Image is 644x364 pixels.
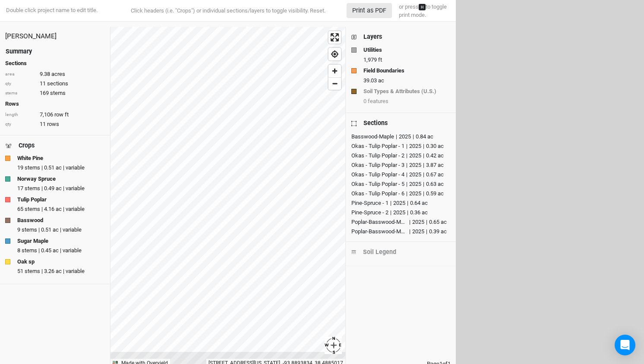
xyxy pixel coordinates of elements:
[423,170,424,179] div: |
[396,132,397,141] div: |
[351,45,451,63] button: Utilities1,979 ft
[19,141,35,150] div: Crops
[351,208,447,216] button: Pine-Spruce - 2|2025|0.36 ac
[407,218,447,226] div: 2025 0.65 ac
[413,132,414,141] div: |
[17,164,105,172] div: 19 stems | 0.51 ac | variable
[351,227,407,236] div: Poplar-Basswood-Maple - 2
[363,119,388,128] div: Sections
[5,112,35,118] div: length
[5,90,35,97] div: stems
[47,120,59,128] span: rows
[351,132,447,140] button: Basswood-Maple|2025|0.84 ac
[5,81,35,87] div: qty
[351,160,447,168] button: Okas - Tulip Poplar - 3|2025|3.87 ac
[406,151,407,160] div: |
[114,6,342,15] div: Click headers (i.e. "Crops") or individual sections/layers to toggle visibility.
[406,161,407,169] div: |
[17,175,56,183] strong: Norway Spruce
[404,142,444,151] div: 2025 0.30 ac
[351,151,447,159] button: Okas - Tulip Poplar - 2|2025|0.42 ac
[407,208,408,217] div: |
[423,161,424,169] div: |
[351,180,404,188] div: Okas - Tulip Poplar - 5
[17,258,35,266] strong: Oak sp
[351,217,447,225] button: Poplar-Basswood-Maple - 1|2025|0.65 ac
[328,31,341,44] button: Enter fullscreen
[17,185,105,192] div: 17 stems | 0.49 ac | variable
[347,3,392,18] button: Print as PDF
[17,154,43,162] strong: White Pine
[406,170,407,179] div: |
[407,227,447,236] div: 2025 0.39 ac
[17,196,47,204] strong: Tulip Poplar
[351,179,447,187] button: Okas - Tulip Poplar - 5|2025|0.63 ac
[328,78,341,90] span: Zoom out
[363,87,436,96] strong: Soil Types & Attributes (U.S.)
[404,189,444,198] div: 2025 0.59 ac
[351,87,451,104] button: Soil Types & Attributes (U.S.)0 features
[5,60,105,67] h4: Sections
[351,151,404,160] div: Okas - Tulip Poplar - 2
[363,97,450,105] div: 0 features
[404,180,444,188] div: 2025 0.63 ac
[388,208,428,217] div: 2025 0.36 ac
[351,66,451,83] button: Field Boundaries39.03 ac
[419,4,426,10] kbd: H
[5,111,105,119] div: 7,106
[406,180,407,188] div: |
[394,132,433,141] div: 2025 0.84 ac
[17,205,105,213] div: 65 stems | 4.16 ac | variable
[363,66,404,75] strong: Field Boundaries
[47,80,68,88] span: sections
[5,70,105,78] div: 9.38
[423,142,424,151] div: |
[351,227,447,235] button: Poplar-Basswood-Maple - 2|2025|0.39 ac
[17,237,48,245] strong: Sugar Maple
[17,226,105,234] div: 9 stems | 0.51 ac | variable
[409,227,410,236] div: |
[363,77,450,85] div: 39.03 ac
[5,80,105,88] div: 11
[351,141,447,149] button: Okas - Tulip Poplar - 1|2025|0.30 ac
[351,189,404,198] div: Okas - Tulip Poplar - 6
[310,6,325,15] button: Reset.
[390,208,391,217] div: |
[423,180,424,188] div: |
[5,32,105,41] div: Graybill Claude
[54,111,69,119] span: row ft
[388,199,428,207] div: 2025 0.64 ac
[351,208,388,217] div: Pine-Spruce - 2
[328,65,341,77] button: Zoom in
[351,170,404,179] div: Okas - Tulip Poplar - 4
[404,170,444,179] div: 2025 0.67 ac
[351,199,388,207] div: Pine-Spruce - 1
[17,217,43,224] strong: Basswood
[363,32,382,41] div: Layers
[615,335,635,355] div: Open Intercom Messenger
[363,56,450,64] div: 1,979 ft
[404,161,444,169] div: 2025 3.87 ac
[423,151,424,160] div: |
[5,71,35,78] div: area
[328,48,341,60] button: Find my location
[423,189,424,198] div: |
[351,189,447,197] button: Okas - Tulip Poplar - 6|2025|0.59 ac
[351,142,404,151] div: Okas - Tulip Poplar - 1
[51,70,65,78] span: acres
[4,6,98,14] div: Double click project name to edit title.
[406,189,407,198] div: |
[328,77,341,90] button: Zoom out
[363,46,382,54] strong: Utilities
[363,248,396,257] div: Soil Legend
[50,89,66,97] span: stems
[351,132,394,141] div: Basswood-Maple
[5,100,105,107] h4: Rows
[351,198,447,206] button: Pine-Spruce - 1|2025|0.64 ac
[17,247,105,254] div: 8 stems | 0.45 ac | variable
[406,142,407,151] div: |
[6,47,32,56] div: Summary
